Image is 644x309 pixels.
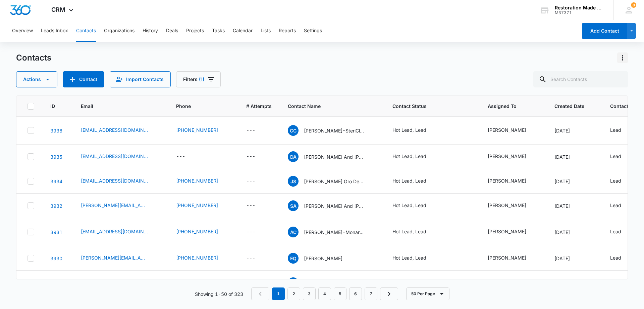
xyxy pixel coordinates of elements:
[392,254,426,261] div: Hot Lead, Lead
[392,126,426,133] div: Hot Lead, Lead
[81,177,148,184] a: [EMAIL_ADDRESS][DOMAIN_NAME]
[288,227,299,237] span: AC
[176,202,218,209] a: [PHONE_NUMBER]
[392,153,438,161] div: Contact Status - Hot Lead, Lead - Select to Edit Field
[392,177,426,184] div: Hot Lead, Lead
[334,287,346,300] a: Page 5
[392,228,438,236] div: Contact Status - Hot Lead, Lead - Select to Edit Field
[304,20,322,42] button: Settings
[488,153,526,160] div: [PERSON_NAME]
[304,127,364,134] p: [PERSON_NAME]-SteriClean
[288,227,376,237] div: Contact Name - Austin Collins-Monarch Restoration - Select to Edit Field
[554,229,594,236] div: [DATE]
[195,291,243,298] p: Showing 1-50 of 323
[212,20,225,42] button: Tasks
[16,53,51,63] h1: Contacts
[631,2,636,8] div: notifications count
[610,177,633,185] div: Contact Type - Lead - Select to Edit Field
[392,126,438,134] div: Contact Status - Hot Lead, Lead - Select to Edit Field
[488,126,526,133] div: [PERSON_NAME]
[50,103,55,110] span: ID
[176,202,230,210] div: Phone - (801) 922-9130 - Select to Edit Field
[610,177,621,184] div: Lead
[610,254,621,261] div: Lead
[555,10,604,15] div: account id
[610,228,621,235] div: Lead
[392,228,426,235] div: Hot Lead, Lead
[81,228,148,235] a: [EMAIL_ADDRESS][DOMAIN_NAME]
[50,256,62,261] a: Navigate to contact details page for Enrique Quinonez
[488,228,526,235] div: [PERSON_NAME]
[272,287,285,300] em: 1
[365,287,377,300] a: Page 7
[76,20,96,42] button: Contacts
[50,203,62,209] a: Navigate to contact details page for Shelton And Nate- Quality Restoration
[81,126,160,134] div: Email - coryc@steri-clean.com - Select to Edit Field
[610,279,621,286] div: Lead
[166,20,178,42] button: Deals
[392,202,426,209] div: Hot Lead, Lead
[81,254,160,262] div: Email - enrique@cleanremodel.com - Select to Edit Field
[176,279,230,287] div: Phone - (770) 888-1931 - Select to Edit Field
[176,177,218,184] a: [PHONE_NUMBER]
[488,202,526,209] div: [PERSON_NAME]
[50,154,62,160] a: Navigate to contact details page for Darren And Jessica Bore Restoration
[610,228,633,236] div: Contact Type - Lead - Select to Edit Field
[392,202,438,210] div: Contact Status - Hot Lead, Lead - Select to Edit Field
[304,255,342,262] p: [PERSON_NAME]
[610,279,633,287] div: Contact Type - Lead - Select to Edit Field
[304,153,364,160] p: [PERSON_NAME] And [PERSON_NAME] Restoration
[288,253,299,264] span: EQ
[617,52,628,63] button: Actions
[303,287,316,300] a: Page 3
[488,202,538,210] div: Assigned To - Nate Cisney - Select to Edit Field
[288,200,299,211] span: SA
[246,153,267,161] div: # Attempts - - Select to Edit Field
[81,228,160,236] div: Email - austin@restorewithmonarch.com - Select to Edit Field
[288,176,376,187] div: Contact Name - James Soto- Delo Oro Developments - Select to Edit Field
[488,103,529,110] span: Assigned To
[246,126,267,134] div: # Attempts - - Select to Edit Field
[288,125,299,136] span: CC
[288,151,376,162] div: Contact Name - Darren And Jessica Bore Restoration - Select to Edit Field
[288,200,376,211] div: Contact Name - Shelton And Nate- Quality Restoration - Select to Edit Field
[233,20,253,42] button: Calendar
[318,287,331,300] a: Page 4
[288,151,299,162] span: DA
[288,277,299,288] span: RW
[610,126,633,134] div: Contact Type - Lead - Select to Edit Field
[610,254,633,262] div: Contact Type - Lead - Select to Edit Field
[392,279,426,286] div: Hot Lead, Lead
[287,287,300,300] a: Page 2
[81,279,160,287] div: Email - rburger@rooterplus.com - Select to Edit Field
[12,20,33,42] button: Overview
[555,5,604,10] div: account name
[81,153,160,161] div: Email - info@borestorationofnhouston.com - Select to Edit Field
[246,228,255,236] div: ---
[143,20,158,42] button: History
[81,254,148,261] a: [PERSON_NAME][EMAIL_ADDRESS][DOMAIN_NAME]
[392,153,426,160] div: Hot Lead, Lead
[176,153,197,161] div: Phone - - Select to Edit Field
[392,103,462,110] span: Contact Status
[488,279,526,286] div: [PERSON_NAME]
[63,71,104,87] button: Add Contact
[261,20,271,42] button: Lists
[246,228,267,236] div: # Attempts - - Select to Edit Field
[392,279,438,287] div: Contact Status - Hot Lead, Lead - Select to Edit Field
[50,179,62,184] a: Navigate to contact details page for James Soto- Delo Oro Developments
[610,202,633,210] div: Contact Type - Lead - Select to Edit Field
[246,177,267,185] div: # Attempts - - Select to Edit Field
[488,279,538,287] div: Assigned To - Nate Cisney - Select to Edit Field
[288,277,376,288] div: Contact Name - Ryan-RooterPlus Water Cleanup Burger - Select to Edit Field
[246,279,255,287] div: ---
[631,2,636,8] span: 8
[246,177,255,185] div: ---
[392,177,438,185] div: Contact Status - Hot Lead, Lead - Select to Edit Field
[554,103,584,110] span: Created Date
[81,279,148,286] a: [EMAIL_ADDRESS][DOMAIN_NAME]
[304,178,364,185] p: [PERSON_NAME] Oro Developments
[554,127,594,134] div: [DATE]
[349,287,362,300] a: Page 6
[488,254,526,261] div: [PERSON_NAME]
